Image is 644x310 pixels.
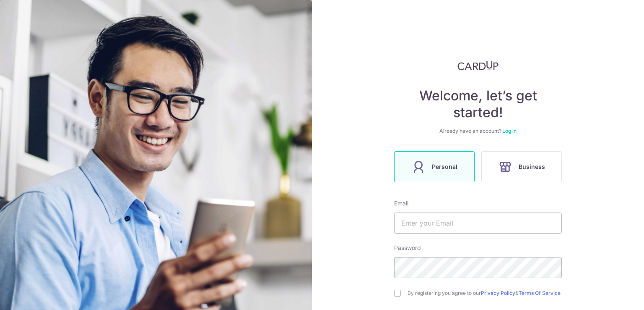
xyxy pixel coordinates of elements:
a: Terms Of Service [519,290,561,296]
div: Already have an account? [394,128,562,134]
a: Personal [391,151,478,182]
span: Personal [432,162,457,172]
label: By registering you agree to our & [408,290,562,297]
a: Business [478,151,565,182]
h4: Welcome, let’s get started! [394,87,562,121]
label: Email [394,199,408,208]
label: Password [394,244,421,252]
img: CardUp Logo [457,60,499,71]
span: Business [519,162,545,172]
a: Privacy Policy [481,290,515,296]
input: Enter your Email [394,213,562,234]
a: Log in [502,128,517,134]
